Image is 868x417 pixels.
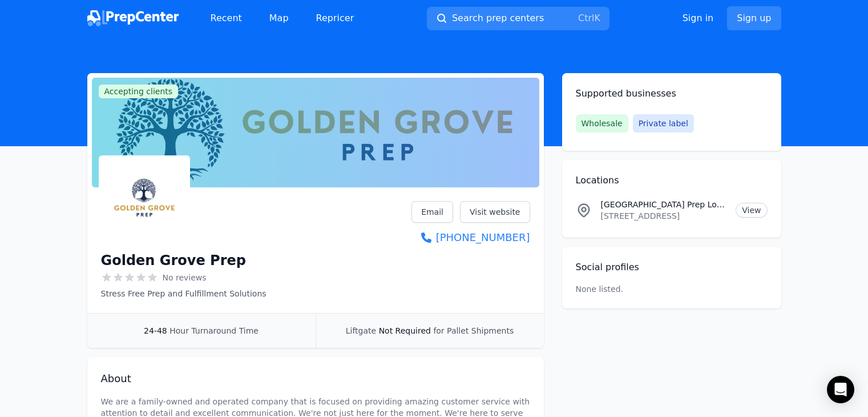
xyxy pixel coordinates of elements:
[601,199,727,210] p: [GEOGRAPHIC_DATA] Prep Location
[576,283,624,295] p: None listed.
[576,174,768,187] h2: Locations
[736,203,767,218] a: View
[201,7,251,30] a: Recent
[578,13,594,23] kbd: Ctrl
[307,7,364,30] a: Repricer
[827,376,854,403] div: Open Intercom Messenger
[433,326,514,335] span: for Pallet Shipments
[452,11,544,25] span: Search prep centers
[101,288,267,299] p: Stress Free Prep and Fulfillment Solutions
[144,326,167,335] span: 24-48
[460,201,530,223] a: Visit website
[379,326,431,335] span: Not Required
[683,11,714,25] a: Sign in
[601,210,727,222] p: [STREET_ADDRESS]
[101,251,247,270] h1: Golden Grove Prep
[727,6,781,30] a: Sign up
[260,7,298,30] a: Map
[99,85,179,98] span: Accepting clients
[411,201,453,223] a: Email
[411,230,530,246] a: [PHONE_NUMBER]
[87,10,179,26] img: PrepCenter
[427,7,609,30] button: Search prep centersCtrlK
[594,13,600,23] kbd: K
[576,114,628,133] span: Wholesale
[163,272,207,283] span: No reviews
[101,371,530,387] h2: About
[346,326,376,335] span: Liftgate
[576,260,768,274] h2: Social profiles
[101,158,188,244] img: Golden Grove Prep
[633,114,694,133] span: Private label
[169,326,259,335] span: Hour Turnaround Time
[576,87,768,101] h2: Supported businesses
